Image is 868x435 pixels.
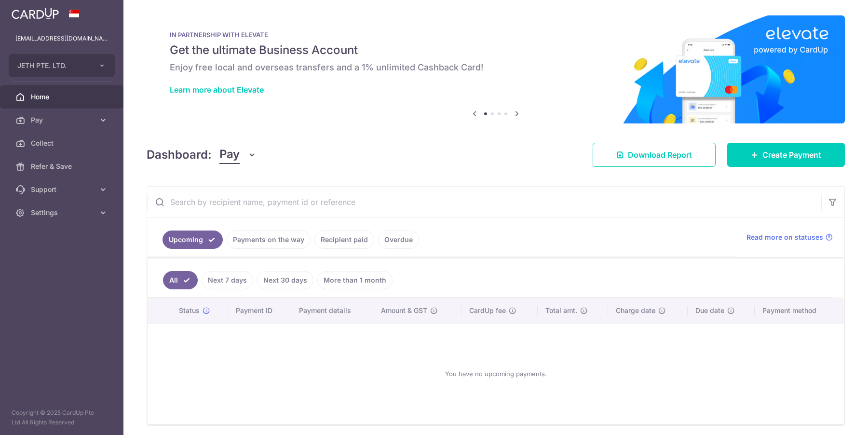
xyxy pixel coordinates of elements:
[227,231,311,249] a: Payments on the way
[616,306,655,315] span: Charge date
[170,42,822,58] h5: Get the ultimate Business Account
[746,232,833,242] a: Read more on statuses
[12,8,59,19] img: CardUp
[170,31,822,39] p: IN PARTNERSHIP WITH ELEVATE
[147,146,212,163] h4: Dashboard:
[31,92,95,102] span: Home
[170,62,822,73] h6: Enjoy free local and overseas transfers and a 1% unlimited Cashback Card!
[219,146,240,164] span: Pay
[17,61,89,70] span: JETH PTE. LTD.
[755,298,844,323] th: Payment method
[545,306,577,315] span: Total amt.
[31,138,95,148] span: Collect
[314,231,374,249] a: Recipient paid
[31,185,95,194] span: Support
[31,208,95,217] span: Settings
[159,331,832,416] div: You have no upcoming payments.
[163,271,198,289] a: All
[179,306,200,315] span: Status
[762,149,821,161] span: Create Payment
[219,146,257,164] button: Pay
[746,232,823,242] span: Read more on statuses
[378,231,419,249] a: Overdue
[147,187,821,217] input: Search by recipient name, payment id or reference
[695,306,724,315] span: Due date
[628,149,692,161] span: Download Report
[381,306,427,315] span: Amount & GST
[727,143,845,167] a: Create Payment
[31,162,95,171] span: Refer & Save
[228,298,291,323] th: Payment ID
[469,306,506,315] span: CardUp fee
[593,143,716,167] a: Download Report
[163,231,223,249] a: Upcoming
[31,115,95,125] span: Pay
[202,271,253,289] a: Next 7 days
[291,298,373,323] th: Payment details
[257,271,313,289] a: Next 30 days
[9,54,115,77] button: JETH PTE. LTD.
[147,15,845,123] img: Renovation banner
[317,271,393,289] a: More than 1 month
[15,34,108,43] p: [EMAIL_ADDRESS][DOMAIN_NAME]
[170,85,264,95] a: Learn more about Elevate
